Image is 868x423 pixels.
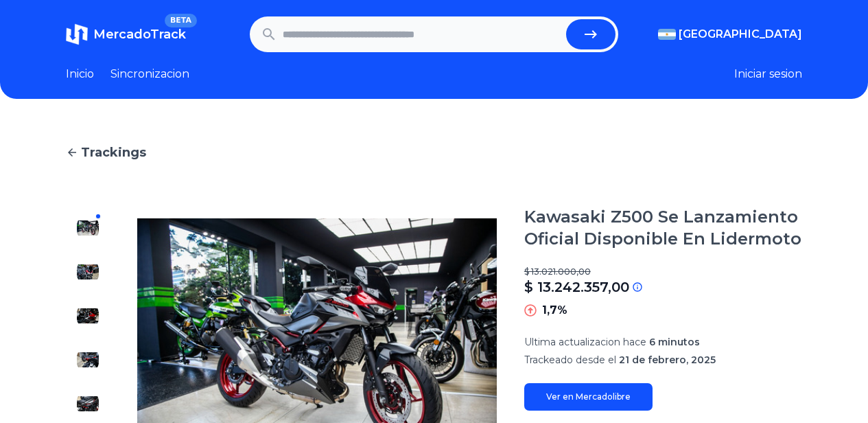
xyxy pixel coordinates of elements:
span: Trackings [81,143,146,162]
img: MercadoTrack [66,23,88,45]
h1: Kawasaki Z500 Se Lanzamiento Oficial Disponible En Lidermoto [524,206,802,250]
a: Trackings [66,143,802,162]
img: Kawasaki Z500 Se Lanzamiento Oficial Disponible En Lidermoto [77,305,99,327]
button: Iniciar sesion [734,66,802,82]
span: Trackeado desde el [524,354,616,366]
a: Inicio [66,66,94,82]
p: $ 13.021.000,00 [524,266,802,277]
button: [GEOGRAPHIC_DATA] [658,26,802,43]
p: 1,7% [542,302,567,319]
span: MercadoTrack [93,27,186,42]
a: Ver en Mercadolibre [524,383,653,411]
p: $ 13.242.357,00 [524,277,629,297]
img: Kawasaki Z500 Se Lanzamiento Oficial Disponible En Lidermoto [77,393,99,415]
img: Kawasaki Z500 Se Lanzamiento Oficial Disponible En Lidermoto [77,349,99,371]
span: [GEOGRAPHIC_DATA] [679,26,802,43]
span: BETA [165,14,197,27]
a: Sincronizacion [110,66,189,82]
a: MercadoTrackBETA [66,23,186,45]
img: Kawasaki Z500 Se Lanzamiento Oficial Disponible En Lidermoto [77,261,99,283]
img: Kawasaki Z500 Se Lanzamiento Oficial Disponible En Lidermoto [77,217,99,239]
span: 6 minutos [649,336,700,348]
span: 21 de febrero, 2025 [619,354,716,366]
img: Argentina [658,29,676,40]
span: Ultima actualizacion hace [524,336,646,348]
